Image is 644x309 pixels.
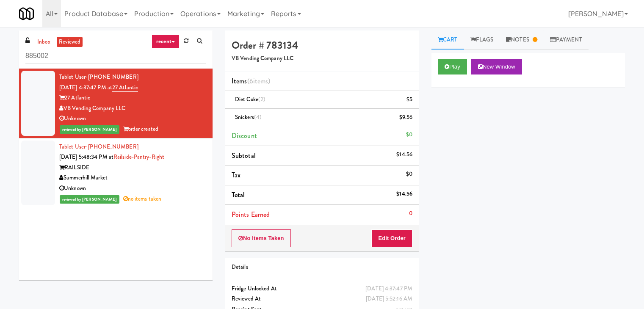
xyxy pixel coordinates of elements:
[60,195,119,204] span: reviewed by [PERSON_NAME]
[371,229,412,247] button: Edit Order
[500,30,544,50] a: Notes
[59,113,206,124] div: Unknown
[59,83,112,91] span: [DATE] 4:37:47 PM at
[235,95,265,103] span: Diet coke
[431,30,464,50] a: Cart
[123,195,162,203] span: no items taken
[59,163,206,173] div: RAILSIDE
[232,76,270,86] span: Items
[232,262,412,273] div: Details
[25,48,206,64] input: Search vision orders
[232,294,412,304] div: Reviewed At
[365,284,412,294] div: [DATE] 4:37:47 PM
[232,284,412,294] div: Fridge Unlocked At
[59,143,138,151] a: Tablet User· [PHONE_NUMBER]
[232,210,270,219] span: Points Earned
[152,35,180,48] a: recent
[113,153,164,161] a: Railside-Pantry-Right
[232,55,412,62] h5: VB Vending Company LLC
[406,169,412,179] div: $0
[471,59,522,74] button: New Window
[19,69,213,138] li: Tablet User· [PHONE_NUMBER][DATE] 4:37:47 PM at27 Atlantic27 AtlanticVB Vending Company LLCUnknow...
[366,294,412,304] div: [DATE] 5:52:16 AM
[232,131,257,141] span: Discount
[232,229,291,247] button: No Items Taken
[254,113,262,121] span: (4)
[232,170,240,180] span: Tax
[35,37,53,47] a: inbox
[438,59,467,74] button: Play
[464,30,500,50] a: Flags
[60,125,119,134] span: reviewed by [PERSON_NAME]
[253,76,268,86] ng-pluralize: items
[59,183,206,194] div: Unknown
[406,130,412,140] div: $0
[19,6,34,21] img: Micromart
[247,76,271,86] span: (6 )
[59,173,206,183] div: Summerhill Market
[86,143,138,151] span: · [PHONE_NUMBER]
[399,112,413,123] div: $9.56
[396,189,412,199] div: $14.56
[59,153,113,161] span: [DATE] 5:48:34 PM at
[19,138,213,208] li: Tablet User· [PHONE_NUMBER][DATE] 5:48:34 PM atRailside-Pantry-RightRAILSIDESummerhill MarketUnkn...
[235,113,262,121] span: Snickers
[544,30,589,50] a: Payment
[112,83,138,92] a: 27 Atlantic
[406,94,412,105] div: $5
[258,95,265,103] span: (2)
[86,73,138,81] span: · [PHONE_NUMBER]
[123,125,158,133] span: order created
[232,40,412,51] h4: Order # 783134
[409,208,412,219] div: 0
[57,37,83,47] a: reviewed
[396,149,412,160] div: $14.56
[232,190,245,200] span: Total
[59,73,138,81] a: Tablet User· [PHONE_NUMBER]
[59,103,206,114] div: VB Vending Company LLC
[232,151,256,160] span: Subtotal
[59,93,206,103] div: 27 Atlantic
